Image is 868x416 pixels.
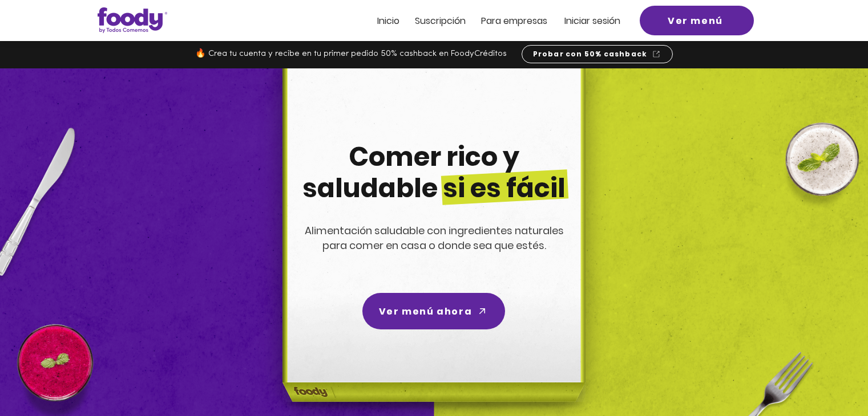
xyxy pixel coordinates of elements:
[640,6,754,35] a: Ver menú
[668,14,723,28] span: Ver menú
[195,50,507,58] span: 🔥 Crea tu cuenta y recibe en tu primer pedido 50% cashback en FoodyCréditos
[492,14,547,27] span: ra empresas
[98,7,167,33] img: Logo_Foody V2.0.0 (3).png
[362,293,505,329] a: Ver menú ahora
[377,14,399,27] span: Inicio
[564,16,620,26] a: Iniciar sesión
[302,138,566,206] span: Comer rico y saludable si es fácil
[564,14,620,27] span: Iniciar sesión
[522,45,673,63] a: Probar con 50% cashback
[379,304,472,319] span: Ver menú ahora
[533,49,648,59] span: Probar con 50% cashback
[415,16,466,26] a: Suscripción
[802,350,857,405] iframe: Messagebird Livechat Widget
[481,16,547,26] a: Para empresas
[481,14,492,27] span: Pa
[415,14,466,27] span: Suscripción
[377,16,399,26] a: Inicio
[305,223,564,252] span: Alimentación saludable con ingredientes naturales para comer en casa o donde sea que estés.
